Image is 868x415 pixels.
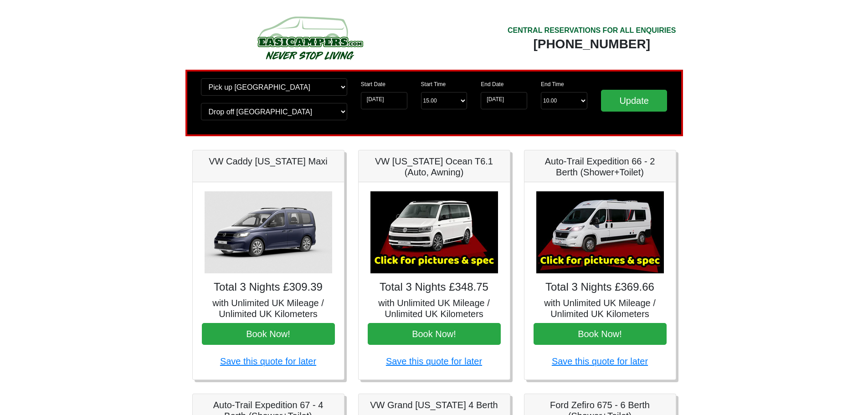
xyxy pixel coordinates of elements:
[534,323,667,345] button: Book Now!
[386,356,482,366] a: Save this quote for later
[534,281,667,294] h4: Total 3 Nights £369.66
[552,356,648,366] a: Save this quote for later
[368,323,501,345] button: Book Now!
[421,80,446,88] label: Start Time
[202,297,335,319] h5: with Unlimited UK Mileage / Unlimited UK Kilometers
[223,13,396,63] img: campers-checkout-logo.png
[220,356,316,366] a: Save this quote for later
[481,80,503,88] label: End Date
[368,400,501,410] h5: VW Grand [US_STATE] 4 Berth
[368,281,501,294] h4: Total 3 Nights £348.75
[536,191,664,273] img: Auto-Trail Expedition 66 - 2 Berth (Shower+Toilet)
[361,92,407,109] input: Start Date
[534,297,667,319] h5: with Unlimited UK Mileage / Unlimited UK Kilometers
[534,156,667,178] h5: Auto-Trail Expedition 66 - 2 Berth (Shower+Toilet)
[368,156,501,178] h5: VW [US_STATE] Ocean T6.1 (Auto, Awning)
[508,25,676,36] div: CENTRAL RESERVATIONS FOR ALL ENQUIRIES
[202,156,335,167] h5: VW Caddy [US_STATE] Maxi
[202,281,335,294] h4: Total 3 Nights £309.39
[361,80,385,88] label: Start Date
[601,90,668,112] input: Update
[541,80,564,88] label: End Time
[508,36,676,52] div: [PHONE_NUMBER]
[368,297,501,319] h5: with Unlimited UK Mileage / Unlimited UK Kilometers
[370,191,498,273] img: VW California Ocean T6.1 (Auto, Awning)
[202,323,335,345] button: Book Now!
[205,191,332,273] img: VW Caddy California Maxi
[481,92,527,109] input: Return Date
